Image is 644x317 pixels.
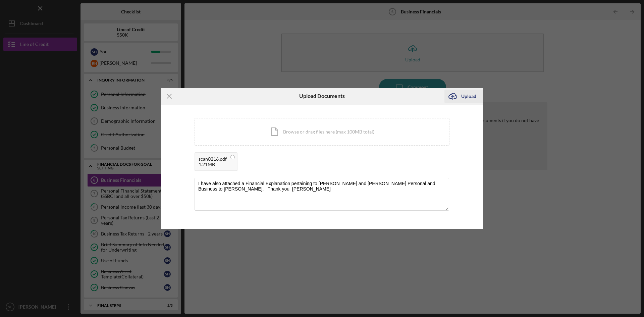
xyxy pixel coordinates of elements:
[299,93,345,99] h6: Upload Documents
[461,90,476,103] div: Upload
[444,90,483,103] button: Upload
[199,156,227,162] div: scan0216.pdf
[199,162,227,167] div: 1.21MB
[195,178,449,211] textarea: I have also attached a Financial Explanation pertaining to [PERSON_NAME] and [PERSON_NAME] Person...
